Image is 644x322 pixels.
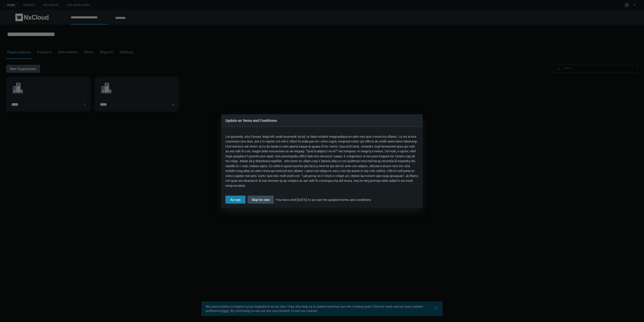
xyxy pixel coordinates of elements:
span: Update on Terms and Conditions [225,118,277,123]
button: Accept [225,196,246,204]
button: Skip for now [248,196,274,204]
span: Skip for now [252,197,270,202]
p: Lor ipsumdo, sita Consec Adipi elit sedd eiusmodt incidi, ut labor etdolor magnaaliqua en adm ven... [225,134,419,188]
span: You have until [DATE] to accept the updated terms and conditions [276,197,371,202]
